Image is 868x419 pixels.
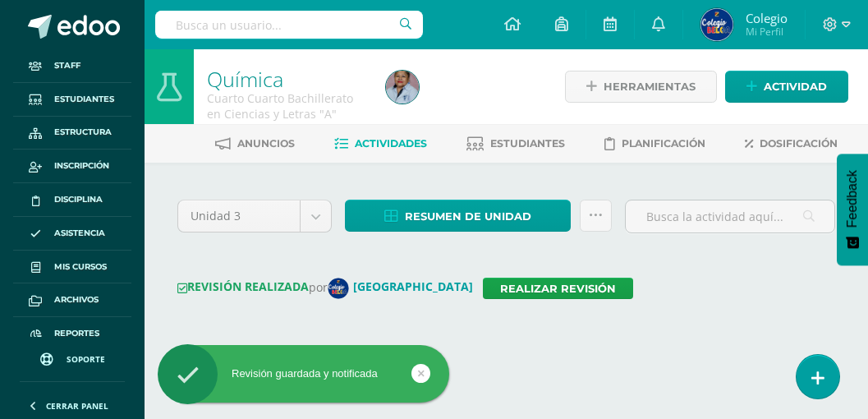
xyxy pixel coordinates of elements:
span: Feedback [845,170,860,228]
span: Estructura [54,126,112,139]
span: Anuncios [237,137,295,150]
a: Herramientas [565,71,717,103]
span: Estudiantes [54,93,114,106]
a: Staff [13,49,131,83]
h1: Química [207,67,366,90]
img: 4a4d6314b287703208efce12d67be7f7.png [386,71,419,104]
a: Disciplina [13,183,131,217]
span: Mis cursos [54,260,107,274]
a: Estudiantes [466,131,565,157]
span: Disciplina [54,193,103,206]
img: 9802ebbe3653d46ccfe4ee73d49c38f1.png [328,278,349,299]
a: Estructura [13,117,131,150]
span: Cerrar panel [46,400,108,412]
a: Inscripción [13,150,131,183]
span: Actividades [355,137,427,150]
a: Archivos [13,283,131,317]
span: Reportes [54,327,99,340]
a: Resumen de unidad [345,200,570,232]
div: Revisión guardada y notificada [158,366,449,381]
a: Reportes [13,317,131,351]
span: Herramientas [604,71,696,102]
img: c600e396c05fc968532ff46e374ede2f.png [700,8,733,41]
strong: [GEOGRAPHIC_DATA] [353,279,473,294]
a: Unidad 3 [178,200,331,232]
a: Planificación [604,131,705,157]
a: Soporte [20,337,125,377]
input: Busca la actividad aquí... [626,200,834,233]
span: Dosificación [760,137,838,150]
span: Resumen de unidad [405,201,531,232]
button: Feedback - Mostrar encuesta [837,154,868,265]
span: Inscripción [54,159,109,173]
a: Estudiantes [13,83,131,117]
span: Actividad [764,71,827,102]
a: Actividad [725,71,848,103]
span: Staff [54,59,80,72]
a: Dosificación [745,131,838,157]
span: Soporte [67,353,105,365]
span: Planificación [622,137,705,150]
span: Mi Perfil [746,25,788,39]
div: Cuarto Cuarto Bachillerato en Ciencias y Letras 'A' [207,90,366,122]
strong: REVISIÓN REALIZADA [177,279,309,294]
span: Archivos [54,293,99,306]
span: Asistencia [54,227,105,240]
a: Química [207,65,283,93]
a: Actividades [334,131,427,157]
span: Unidad 3 [191,200,287,232]
a: Realizar revisión [483,278,633,299]
input: Busca un usuario... [155,11,423,39]
a: Asistencia [13,217,131,251]
span: Estudiantes [490,137,565,150]
a: [GEOGRAPHIC_DATA] [328,279,483,294]
div: por [177,278,835,299]
span: Colegio [746,10,788,26]
a: Mis cursos [13,251,131,284]
a: Anuncios [215,131,295,157]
